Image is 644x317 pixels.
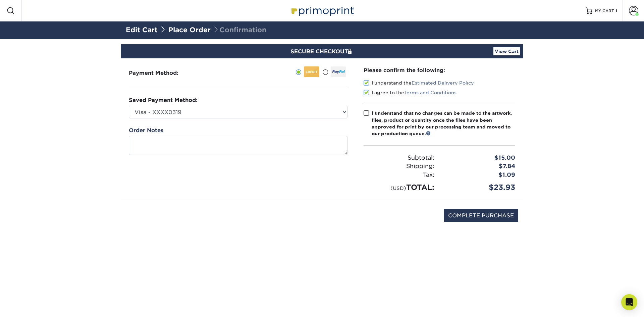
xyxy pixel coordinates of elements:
[364,80,474,86] label: I understand the
[372,110,515,137] div: I understand that no changes can be made to the artwork, files, product or quantity once the file...
[364,66,515,74] div: Please confirm the following:
[359,182,439,193] div: TOTAL:
[444,209,518,222] input: COMPLETE PURCHASE
[129,70,195,76] h3: Payment Method:
[404,90,457,95] a: Terms and Conditions
[493,47,520,55] a: View Cart
[290,48,354,55] span: SECURE CHECKOUT
[359,171,439,179] div: Tax:
[439,171,520,179] div: $1.09
[621,294,637,310] div: Open Intercom Messenger
[615,8,617,13] span: 1
[129,96,198,104] label: Saved Payment Method:
[126,26,158,34] a: Edit Cart
[359,162,439,171] div: Shipping:
[439,182,520,193] div: $23.93
[595,8,614,14] span: MY CART
[168,26,211,34] a: Place Order
[439,162,520,171] div: $7.84
[412,80,474,86] a: Estimated Delivery Policy
[364,89,457,96] label: I agree to the
[439,154,520,162] div: $15.00
[126,209,159,229] img: DigiCert Secured Site Seal
[213,26,266,34] span: Confirmation
[288,3,356,18] img: Primoprint
[129,126,163,135] label: Order Notes
[359,154,439,162] div: Subtotal:
[390,185,406,191] small: (USD)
